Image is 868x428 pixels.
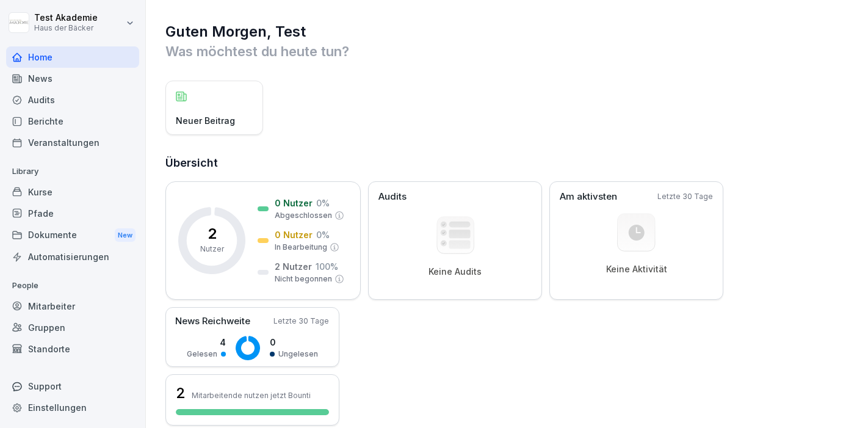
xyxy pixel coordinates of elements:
p: Test Akademie [34,13,98,23]
p: Nutzer [200,244,224,255]
h3: 2 [176,383,186,404]
p: 100 % [316,260,338,273]
div: New [115,228,136,242]
h2: Übersicht [165,154,850,172]
p: 2 Nutzer [275,260,312,273]
p: Haus der Bäcker [34,24,98,32]
p: 0 Nutzer [275,228,313,241]
p: Neuer Beitrag [176,114,235,127]
p: 0 % [316,228,330,241]
p: Library [6,162,139,181]
p: 2 [208,227,217,241]
a: Audits [6,89,139,111]
h1: Guten Morgen, Test [165,22,850,42]
p: In Bearbeitung [275,242,327,253]
a: Berichte [6,111,139,132]
a: Einstellungen [6,397,139,418]
p: Nicht begonnen [275,274,332,285]
p: Ungelesen [278,349,318,360]
a: Veranstaltungen [6,132,139,153]
p: Audits [378,190,407,204]
a: DokumenteNew [6,224,139,247]
div: Support [6,375,139,397]
p: 0 Nutzer [275,197,313,209]
p: 0 [270,336,318,349]
p: News Reichweite [175,314,250,328]
p: Letzte 30 Tage [273,316,329,327]
a: Pfade [6,203,139,224]
p: 4 [187,336,226,349]
a: Standorte [6,338,139,360]
p: Abgeschlossen [275,210,332,221]
div: Dokumente [6,224,139,247]
p: Gelesen [187,349,217,360]
p: Letzte 30 Tage [657,191,713,202]
p: Was möchtest du heute tun? [165,42,850,61]
p: 0 % [316,197,330,209]
p: Keine Audits [429,266,482,277]
a: Home [6,46,139,68]
p: Mitarbeitende nutzen jetzt Bounti [192,391,311,400]
a: Gruppen [6,317,139,338]
a: Automatisierungen [6,246,139,267]
a: News [6,68,139,89]
p: Am aktivsten [560,190,617,204]
p: Keine Aktivität [606,264,667,275]
p: People [6,276,139,296]
a: Mitarbeiter [6,296,139,317]
a: Kurse [6,181,139,203]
